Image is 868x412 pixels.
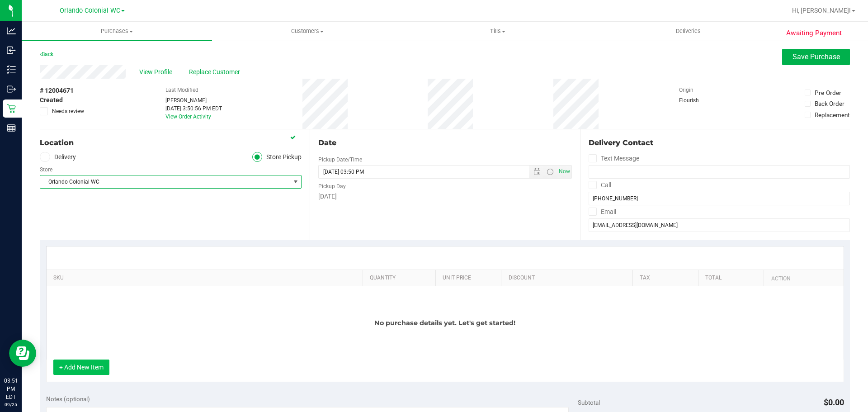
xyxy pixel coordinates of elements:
inline-svg: Inventory [7,65,16,74]
button: + Add New Item [53,360,109,375]
span: Tills [403,27,592,35]
span: Orlando Colonial WC [60,7,120,14]
a: Customers [212,22,402,41]
div: Flourish [679,96,724,104]
inline-svg: Inbound [7,46,16,55]
label: Store Pickup [252,152,302,162]
div: Delivery Contact [589,137,850,148]
span: Needs review [52,107,84,115]
a: Total [705,275,760,282]
label: Email [589,205,616,218]
span: Customers [212,27,402,35]
inline-svg: Retail [7,104,16,113]
div: [DATE] 3:50:56 PM EDT [165,104,222,113]
inline-svg: Analytics [7,26,16,35]
div: Location [40,137,302,148]
button: Save Purchase [782,49,850,65]
span: # 12004671 [40,86,74,95]
span: Hi, [PERSON_NAME]! [792,7,851,14]
div: Back Order [815,99,844,108]
span: Purchases [22,27,212,35]
a: Back [40,51,53,57]
span: Subtotal [578,399,600,406]
span: Awaiting Payment [786,28,842,38]
a: View Order Activity [165,114,211,120]
input: Format: (999) 999-9999 [589,192,850,205]
label: Text Message [589,152,639,165]
div: Date [318,137,571,148]
span: Orlando Colonial WC [40,175,290,188]
iframe: Resource center [9,340,36,367]
span: View Profile [139,67,175,77]
th: Action [764,270,836,286]
a: Deliveries [593,22,783,41]
span: Created [40,95,63,105]
span: select [290,175,301,188]
a: Unit Price [443,275,498,282]
span: Save Purchase [793,52,840,61]
a: Purchases [22,22,212,41]
inline-svg: Outbound [7,85,16,94]
label: Delivery [40,152,76,162]
div: Pre-Order [815,88,841,97]
span: Open the date view [529,168,544,175]
label: Store [40,166,52,174]
span: Open the time view [542,168,557,175]
span: $0.00 [824,398,844,407]
label: Pickup Date/Time [318,156,362,164]
span: Replace Customer [189,67,243,77]
span: Notes (optional) [46,395,90,403]
a: Tax [640,275,695,282]
label: Last Modified [165,86,198,94]
a: Tills [402,22,593,41]
a: SKU [53,275,359,282]
p: 03:51 PM EDT [4,377,18,401]
div: Replacement [815,110,849,119]
input: Format: (999) 999-9999 [589,165,850,179]
span: Set Current date [557,165,572,178]
a: Discount [509,275,629,282]
a: Quantity [370,275,432,282]
inline-svg: Reports [7,123,16,133]
label: Pickup Day [318,182,346,190]
span: Deliveries [664,27,713,35]
div: No purchase details yet. Let's get started! [47,286,844,360]
p: 09/25 [4,401,18,408]
label: Origin [679,86,693,94]
div: [PERSON_NAME] [165,96,222,104]
label: Call [589,179,611,192]
div: [DATE] [318,192,571,201]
